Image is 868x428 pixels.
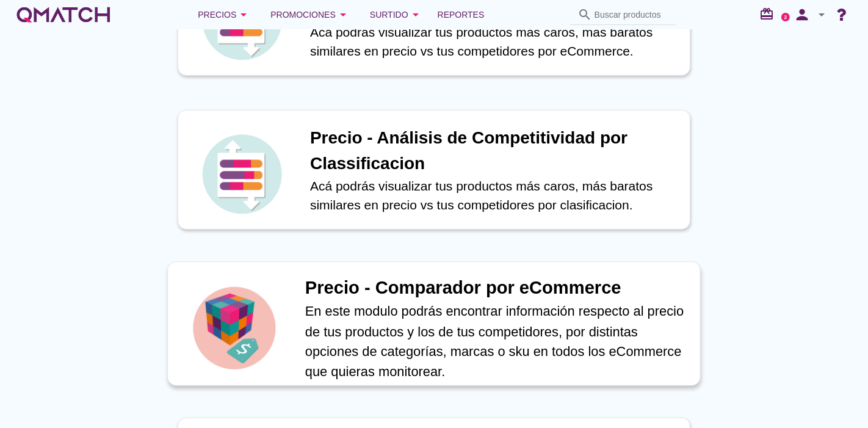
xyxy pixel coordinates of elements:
[781,13,790,21] a: 2
[790,6,814,23] i: person
[161,110,707,230] a: iconPrecio - Análisis de Competitividad por ClassificacionAcá podrás visualizar tus productos más...
[161,264,707,383] a: iconPrecio - Comparador por eCommerceEn este modulo podrás encontrar información respecto al prec...
[15,2,112,27] a: white-qmatch-logo
[784,14,787,20] text: 2
[360,2,433,27] button: Surtido
[595,5,669,24] input: Buscar productos
[310,176,678,215] p: Acá podrás visualizar tus productos más caros, más baratos similares en precio vs tus competidore...
[336,7,350,22] i: arrow_drop_down
[190,283,279,372] img: icon
[261,2,360,27] button: Promociones
[198,7,251,22] div: Precios
[814,7,829,22] i: arrow_drop_down
[270,7,350,22] div: Promociones
[433,2,490,27] a: Reportes
[305,275,687,302] h1: Precio - Comparador por eCommerce
[370,7,423,22] div: Surtido
[408,7,423,22] i: arrow_drop_down
[438,7,485,22] span: Reportes
[310,125,678,176] h1: Precio - Análisis de Competitividad por Classificacion
[199,131,284,217] img: icon
[236,7,251,22] i: arrow_drop_down
[577,7,592,22] i: search
[305,302,687,382] p: En este modulo podrás encontrar información respecto al precio de tus productos y los de tus comp...
[759,7,779,21] i: redeem
[310,23,678,61] p: Acá podrás visualizar tus productos más caros, más baratos similares en precio vs tus competidore...
[188,2,261,27] button: Precios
